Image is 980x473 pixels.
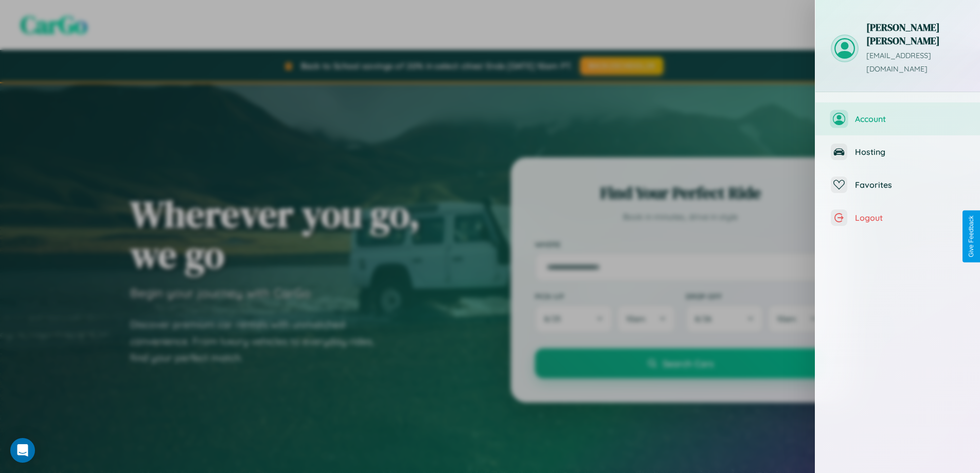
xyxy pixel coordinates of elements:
button: Hosting [815,135,980,168]
span: Account [855,114,965,124]
span: Favorites [855,180,965,190]
button: Favorites [815,168,980,201]
div: Give Feedback [968,216,975,257]
span: Hosting [855,147,965,157]
p: [EMAIL_ADDRESS][DOMAIN_NAME] [866,49,965,76]
span: Logout [855,213,965,223]
h3: [PERSON_NAME] [PERSON_NAME] [866,21,965,47]
button: Account [815,102,980,135]
div: Open Intercom Messenger [10,438,35,463]
button: Logout [815,201,980,234]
